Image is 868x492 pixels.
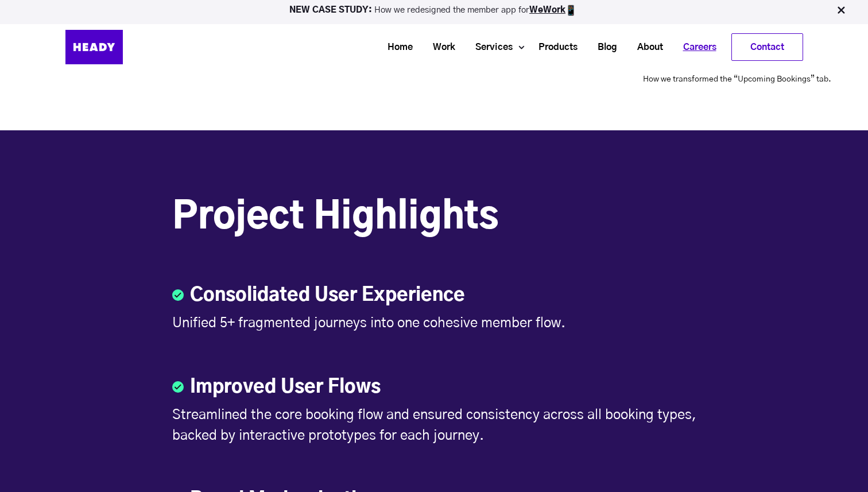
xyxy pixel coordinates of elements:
[172,282,184,308] img: Check Icon
[172,199,696,236] h2: Project Highlights
[172,313,696,334] p: Unified 5+ fragmented journeys into one cohesive member flow.
[565,5,577,16] img: app emoji
[732,34,803,60] a: Contact
[669,37,722,58] a: Careers
[172,405,696,446] p: Streamlined the core booking flow and ensured consistency across all booking types, backed by int...
[529,6,565,14] a: WeWork
[373,37,418,58] a: Home
[172,374,184,400] img: Check Icon
[289,6,374,14] strong: NEW CASE STUDY:
[835,5,847,16] img: Close Bar
[65,30,123,64] img: Heady_Logo_Web-01 (1)
[37,64,831,83] div: How we transformed the “Upcoming Bookings” tab.
[623,37,669,58] a: About
[583,37,623,58] a: Blog
[152,33,803,61] div: Navigation Menu
[524,37,583,58] a: Products
[190,282,465,308] h6: Consolidated User Experience
[190,374,381,400] h6: Improved User Flows
[418,37,461,58] a: Work
[461,37,518,58] a: Services
[5,5,863,16] p: How we redesigned the member app for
